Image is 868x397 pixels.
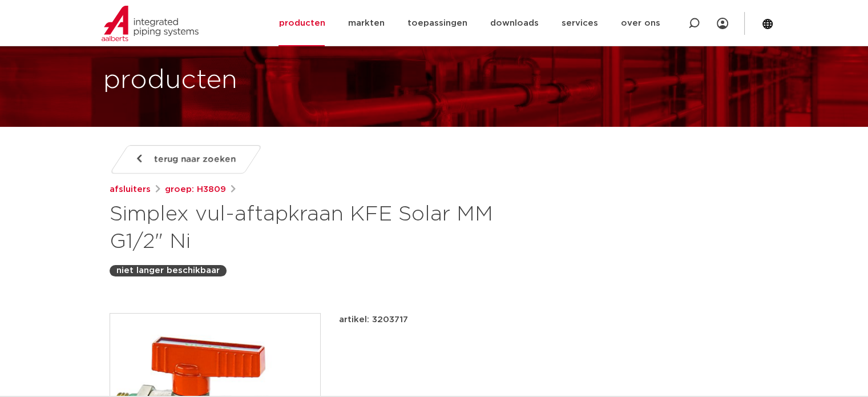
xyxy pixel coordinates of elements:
[339,313,408,327] p: artikel: 3203717
[103,62,237,99] h1: producten
[110,201,538,256] h1: Simplex vul-aftapkraan KFE Solar MM G1/2" Ni
[165,183,226,197] a: groep: H3809
[109,145,262,174] a: terug naar zoeken
[154,150,236,169] span: terug naar zoeken
[116,264,220,278] p: niet langer beschikbaar
[110,183,151,197] a: afsluiters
